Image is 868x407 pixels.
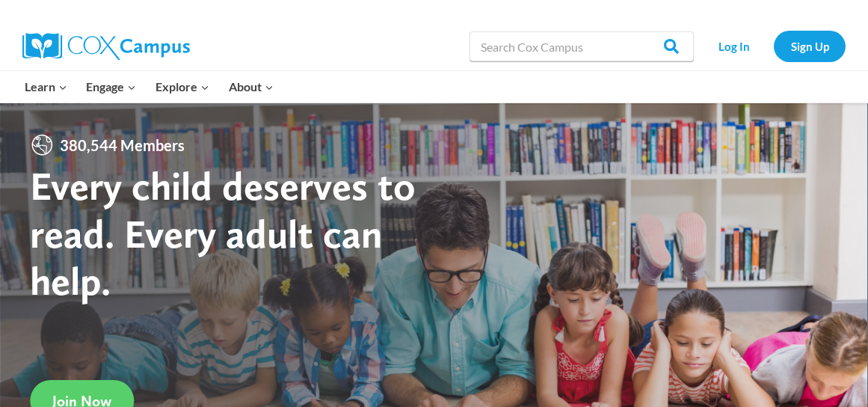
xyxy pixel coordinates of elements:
[774,31,846,61] a: Sign Up
[156,77,209,97] span: Explore
[30,162,416,305] strong: Every child deserves to read. Every adult can help.
[470,31,694,61] input: Search Cox Campus
[229,77,274,97] span: About
[25,77,67,97] span: Learn
[15,71,283,102] nav: Primary Navigation
[54,133,191,157] span: 380,544 Members
[86,77,136,97] span: Engage
[22,33,190,60] img: Cox Campus
[701,31,766,61] a: Log In
[701,31,846,61] nav: Secondary Navigation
